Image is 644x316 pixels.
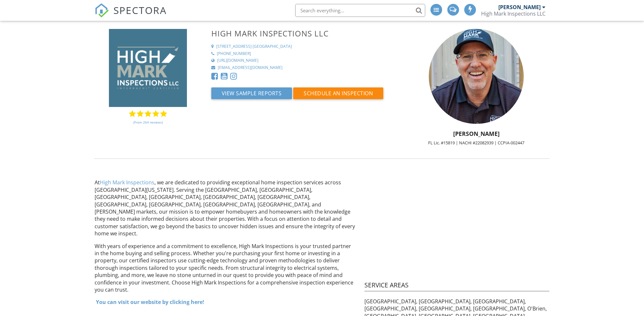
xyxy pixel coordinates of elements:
a: High Mark Inspections [100,179,154,186]
button: Schedule an Inspection [293,87,383,99]
div: High Mark Inspections LLC [481,10,545,17]
a: You can visit our website by clicking here! [96,298,204,306]
a: SPECTORA [95,9,167,22]
a: Schedule an Inspection [293,92,383,99]
img: 1.jpg [429,29,524,124]
div: [PHONE_NUMBER] [217,51,251,57]
h5: [PERSON_NAME] [399,130,554,137]
a: [STREET_ADDRESS] [GEOGRAPHIC_DATA] [211,44,395,49]
p: At , we are dedicated to providing exceptional home inspection services across [GEOGRAPHIC_DATA][... [95,179,357,237]
img: HighMarkInspectionsLLC-darkBG.jpg [109,29,187,107]
a: [EMAIL_ADDRESS][DOMAIN_NAME] [211,65,395,71]
button: View Sample Reports [211,87,292,99]
a: [PHONE_NUMBER] [211,51,395,57]
img: The Best Home Inspection Software - Spectora [95,3,109,18]
div: [URL][DOMAIN_NAME] [217,58,258,63]
span: SPECTORA [113,3,167,17]
a: View Sample Reports [211,92,294,99]
a: [URL][DOMAIN_NAME] [211,58,395,63]
div: [EMAIL_ADDRESS][DOMAIN_NAME] [218,65,283,71]
a: (From 264 reviews) [133,117,163,128]
h3: High Mark Inspections LLC [211,29,395,38]
input: Search everything... [295,4,425,17]
div: [PERSON_NAME] [498,4,541,10]
div: [STREET_ADDRESS] [216,44,252,49]
p: With years of experience and a commitment to excellence, High Mark Inspections is your trusted pa... [95,243,357,294]
div: [GEOGRAPHIC_DATA] [253,44,292,49]
div: FL Lic. #15819 | NACHI #22082939 | CCPIA-002447 [399,140,554,145]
